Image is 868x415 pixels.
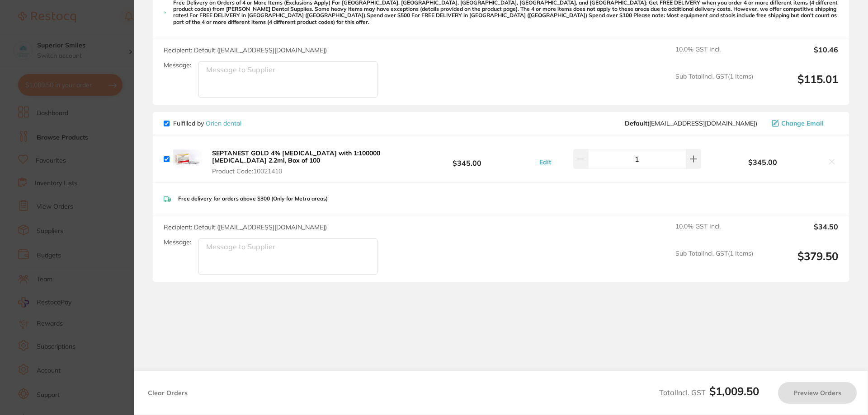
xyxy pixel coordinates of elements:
output: $115.01 [760,73,838,98]
span: Change Email [781,120,824,127]
span: Total Incl. GST [659,388,759,397]
output: $10.46 [760,46,838,65]
b: $1,009.50 [709,384,759,398]
span: Sub Total Incl. GST ( 1 Items) [675,250,753,275]
b: $345.00 [703,158,822,166]
label: Message: [164,61,191,69]
p: Fulfilled by [173,120,241,127]
img: MGUyaWQwZg [173,145,202,173]
span: Recipient: Default ( [EMAIL_ADDRESS][DOMAIN_NAME] ) [164,223,327,231]
b: Default [625,119,647,127]
button: Clear Orders [145,382,190,404]
button: SEPTANEST GOLD 4% [MEDICAL_DATA] with 1:100000 [MEDICAL_DATA] 2.2ml, Box of 100 Product Code:1002... [209,149,400,175]
button: Preview Orders [778,382,857,404]
label: Message: [164,238,191,246]
p: Free delivery for orders above $300 (Only for Metro areas) [178,196,328,202]
span: Recipient: Default ( [EMAIL_ADDRESS][DOMAIN_NAME] ) [164,46,327,54]
button: Change Email [769,119,838,127]
b: $345.00 [400,151,534,168]
span: 10.0 % GST Incl. [675,46,753,65]
output: $34.50 [760,223,838,242]
output: $379.50 [760,250,838,275]
span: Product Code: 10021410 [212,168,397,175]
a: Orien dental [206,119,241,127]
button: Edit [537,158,554,166]
span: 10.0 % GST Incl. [675,223,753,242]
span: Sub Total Incl. GST ( 1 Items) [675,73,753,98]
b: SEPTANEST GOLD 4% [MEDICAL_DATA] with 1:100000 [MEDICAL_DATA] 2.2ml, Box of 100 [212,149,380,164]
span: sales@orien.com.au [625,120,757,127]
